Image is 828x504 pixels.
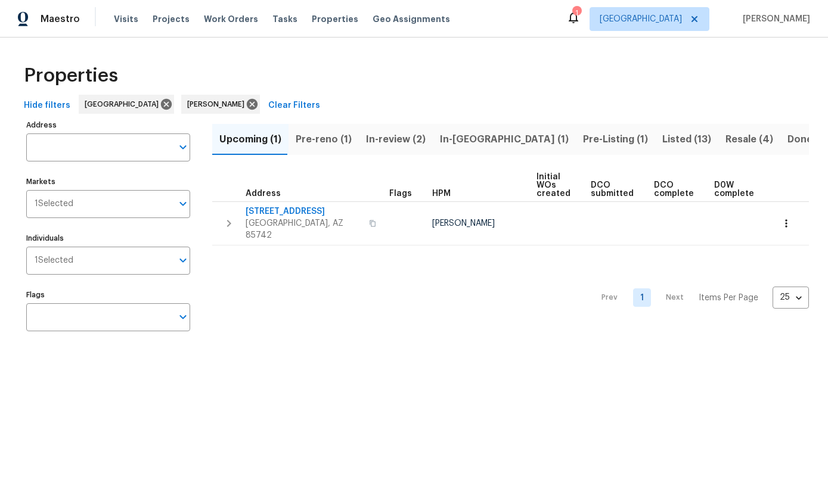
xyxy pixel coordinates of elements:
span: Resale (4) [725,131,773,148]
button: Open [175,195,191,212]
span: DCO complete [654,181,694,198]
span: 1 Selected [35,199,73,209]
div: [PERSON_NAME] [181,95,260,114]
label: Flags [26,291,190,298]
p: Items Per Page [699,292,758,304]
button: Clear Filters [263,95,325,117]
button: Hide filters [19,95,75,117]
div: [GEOGRAPHIC_DATA] [79,95,174,114]
span: D0W complete [714,181,754,198]
button: Open [175,309,191,325]
button: Open [175,139,191,155]
span: Projects [153,13,190,25]
div: 25 [773,282,809,313]
label: Address [26,122,190,129]
span: Pre-Listing (1) [583,131,648,148]
span: 1 Selected [35,256,73,266]
span: In-review (2) [366,131,426,148]
nav: Pagination Navigation [590,253,809,343]
span: [STREET_ADDRESS] [246,206,362,217]
span: [PERSON_NAME] [738,13,810,25]
span: In-[GEOGRAPHIC_DATA] (1) [440,131,569,148]
label: Markets [26,178,190,185]
span: Flags [389,189,412,198]
a: Goto page 1 [633,288,651,307]
span: Upcoming (1) [219,131,281,148]
span: [PERSON_NAME] [432,219,495,228]
span: Listed (13) [662,131,711,148]
span: DCO submitted [591,181,634,198]
span: [GEOGRAPHIC_DATA] [600,13,682,25]
span: HPM [432,189,451,198]
div: 1 [572,7,581,19]
span: Properties [24,70,118,82]
span: Maestro [41,13,80,25]
span: Work Orders [204,13,258,25]
span: [GEOGRAPHIC_DATA], AZ 85742 [246,217,362,241]
span: Pre-reno (1) [296,131,352,148]
span: [GEOGRAPHIC_DATA] [85,98,163,110]
span: Initial WOs created [537,173,570,198]
span: Hide filters [24,98,70,113]
span: Visits [114,13,138,25]
span: [PERSON_NAME] [187,98,249,110]
button: Open [175,252,191,269]
span: Properties [312,13,358,25]
span: Address [246,189,281,198]
span: Tasks [272,15,297,23]
label: Individuals [26,235,190,242]
span: Clear Filters [268,98,320,113]
span: Geo Assignments [373,13,450,25]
